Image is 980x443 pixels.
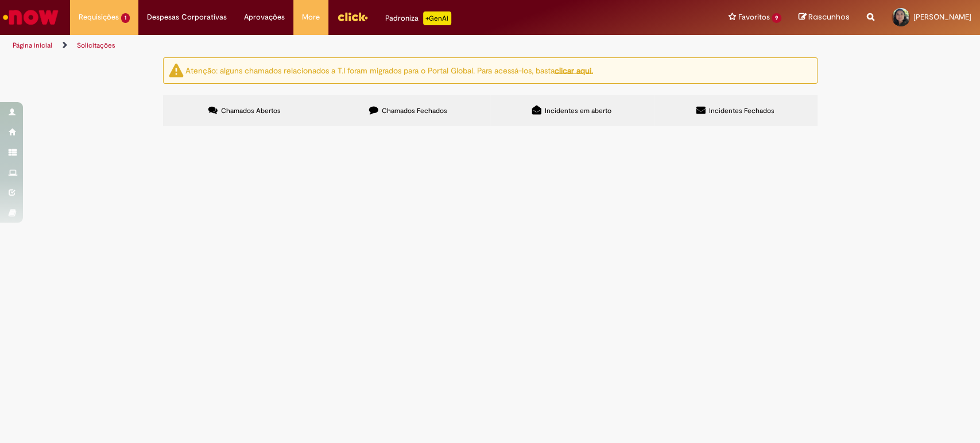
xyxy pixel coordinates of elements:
[709,106,774,115] span: Incidentes Fechados
[382,106,447,115] span: Chamados Fechados
[147,11,227,23] span: Despesas Corporativas
[9,35,645,56] ul: Trilhas de página
[385,11,451,25] div: Padroniza
[337,8,368,25] img: click_logo_yellow_360x200.png
[79,11,119,23] span: Requisições
[423,11,451,25] p: +GenAi
[799,12,850,23] a: Rascunhos
[185,65,593,75] ng-bind-html: Atenção: alguns chamados relacionados a T.I foram migrados para o Portal Global. Para acessá-los,...
[302,11,320,23] span: More
[77,41,115,50] a: Solicitações
[121,13,130,23] span: 1
[1,6,60,29] img: ServiceNow
[244,11,285,23] span: Aprovações
[555,65,593,75] a: clicar aqui.
[221,106,281,115] span: Chamados Abertos
[13,41,52,50] a: Página inicial
[545,106,611,115] span: Incidentes em aberto
[808,11,850,22] span: Rascunhos
[772,13,781,23] span: 9
[913,12,971,22] span: [PERSON_NAME]
[738,11,769,23] span: Favoritos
